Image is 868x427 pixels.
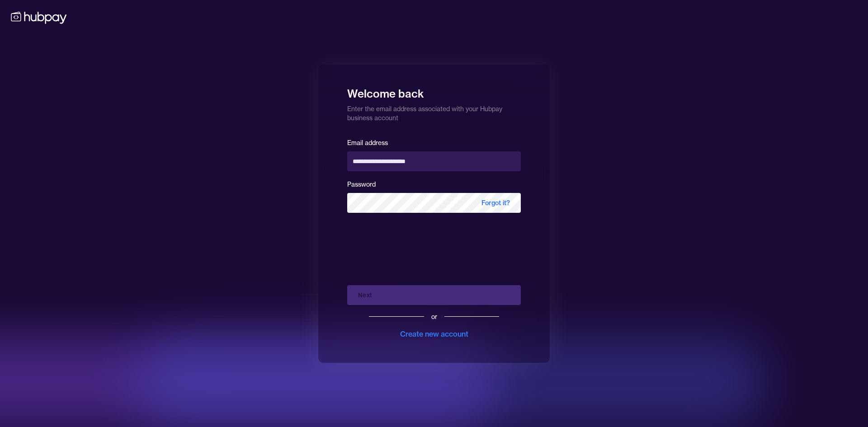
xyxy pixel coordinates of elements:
span: Forgot it? [471,193,521,213]
label: Password [347,180,376,188]
p: Enter the email address associated with your Hubpay business account [347,101,521,122]
label: Email address [347,139,388,147]
div: Create new account [400,328,468,339]
div: or [431,312,437,321]
h1: Welcome back [347,81,521,101]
